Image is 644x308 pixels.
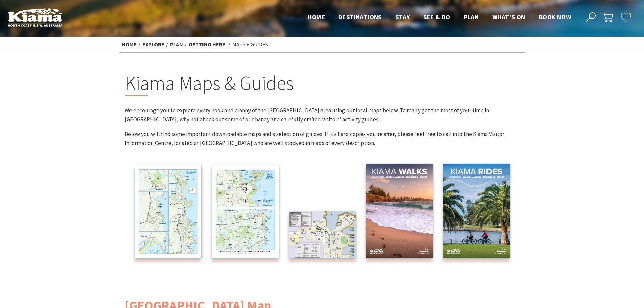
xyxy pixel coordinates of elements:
[539,13,571,21] span: Book now
[308,13,325,21] span: Home
[170,41,183,48] a: Plan
[464,13,479,21] span: Plan
[212,165,279,261] a: Kiama Regional Map
[122,41,137,48] a: Home
[338,13,382,21] span: Destinations
[212,165,279,258] img: Kiama Regional Map
[189,41,225,48] a: Getting Here
[142,41,164,48] a: Explore
[232,40,268,49] li: Maps + Guides
[492,13,525,21] span: What’s On
[135,165,201,261] a: Kiama Townships Map
[395,13,410,21] span: Stay
[125,129,520,148] p: Below you will find some important downloadable maps and a selection of guides. If it’s hard copi...
[8,8,62,27] img: Kiama Logo
[423,13,450,21] span: See & Do
[366,164,433,258] img: Kiama Walks Guide
[289,211,356,261] a: Kiama Mobility Map
[289,211,356,258] img: Kiama Mobility Map
[443,164,510,258] img: Kiama Cycling Guide
[125,71,520,96] h2: Kiama Maps & Guides
[443,164,510,261] a: Kiama Cycling Guide
[301,12,578,23] nav: Main Menu
[366,164,433,261] a: Kiama Walks Guide
[125,106,520,124] p: We encourage you to explore every nook and cranny of the [GEOGRAPHIC_DATA] area using our local m...
[135,165,201,258] img: Kiama Townships Map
